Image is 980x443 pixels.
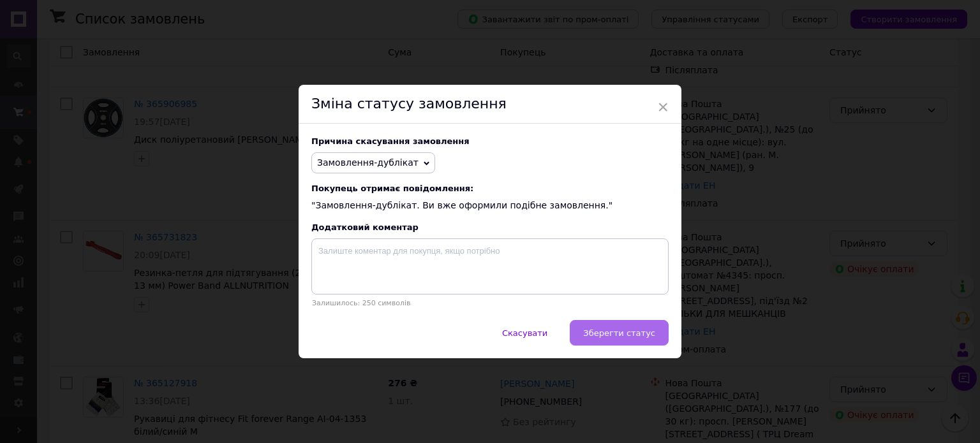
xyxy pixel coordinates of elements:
div: Зміна статусу замовлення [299,85,681,124]
span: Покупець отримає повідомлення: [311,184,669,193]
span: Зберегти статус [583,328,655,338]
button: Скасувати [489,320,561,345]
p: Залишилось: 250 символів [311,299,669,307]
span: × [657,96,669,118]
div: Причина скасування замовлення [311,136,669,146]
div: "Замовлення-дублікат. Ви вже оформили подібне замовлення." [311,184,669,212]
div: Додатковий коментар [311,222,669,232]
span: Скасувати [502,328,547,338]
span: Замовлення-дублікат [317,157,419,168]
button: Зберегти статус [570,320,669,345]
